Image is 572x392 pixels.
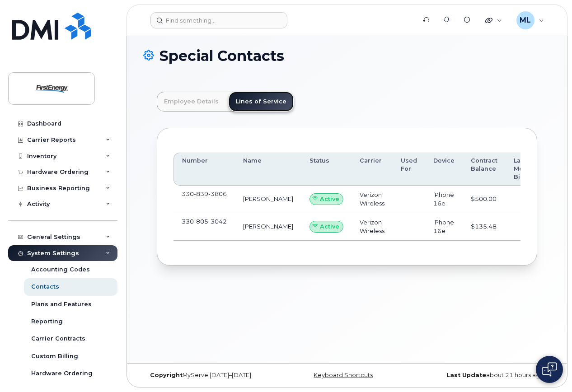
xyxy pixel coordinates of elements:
[352,153,393,186] th: Carrier
[208,218,227,225] span: 3042
[425,213,463,241] td: iPhone 16e
[463,186,506,213] td: $500.00
[520,15,531,26] span: ML
[542,362,557,377] img: Open chat
[235,186,301,213] td: [PERSON_NAME]
[314,372,373,378] a: Keyboard Shortcuts
[352,213,393,241] td: Verizon Wireless
[208,190,227,197] span: 3806
[194,190,208,197] span: 839
[510,11,550,29] div: Marge Louis
[182,190,227,197] span: 330
[425,153,463,186] th: Device
[415,372,551,379] div: about 21 hours ago
[393,153,425,186] th: Used For
[182,199,192,206] a: goToDevice
[229,92,294,112] a: Lines of Service
[182,226,192,233] a: goToDevice
[479,11,508,29] div: Quicklinks
[446,372,486,378] strong: Last Update
[157,92,226,112] a: Employee Details
[143,48,551,64] h1: Special Contacts
[320,222,339,231] span: Active
[150,372,183,378] strong: Copyright
[301,153,352,186] th: Status
[320,195,339,203] span: Active
[150,12,287,28] input: Find something...
[506,153,556,186] th: Last Months Bill
[463,153,506,186] th: Contract Balance
[182,218,227,225] span: 330
[463,213,506,241] td: $135.48
[235,213,301,241] td: [PERSON_NAME]
[235,153,301,186] th: Name
[173,153,235,186] th: Number
[425,186,463,213] td: iPhone 16e
[143,372,279,379] div: MyServe [DATE]–[DATE]
[352,186,393,213] td: Verizon Wireless
[194,218,208,225] span: 805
